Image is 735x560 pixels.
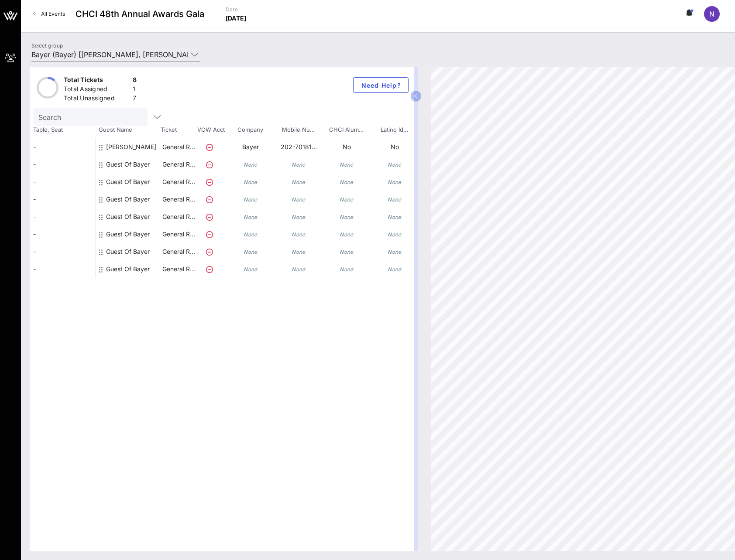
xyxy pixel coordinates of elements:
[388,231,402,238] i: None
[704,6,720,22] div: N
[30,126,95,134] span: Table, Seat
[64,75,129,86] div: Total Tickets
[244,266,258,273] i: None
[361,82,401,89] span: Need Help?
[161,260,196,278] p: General R…
[30,225,95,243] div: -
[340,249,354,255] i: None
[226,14,247,23] p: [DATE]
[30,208,95,225] div: -
[196,126,226,134] span: VOW Acct
[161,243,196,260] p: General R…
[106,191,150,208] div: Guest Of Bayer
[161,208,196,225] p: General R…
[292,196,306,203] i: None
[133,75,137,86] div: 8
[292,249,306,255] i: None
[30,191,95,208] div: -
[371,138,419,156] p: No
[388,179,402,185] i: None
[322,126,370,134] span: CHCI Alum…
[41,10,65,17] span: All Events
[323,138,371,156] p: No
[161,156,196,173] p: General R…
[388,161,402,168] i: None
[30,173,95,191] div: -
[340,214,354,220] i: None
[275,138,323,156] p: 202-70181…
[30,260,95,278] div: -
[133,85,137,96] div: 1
[709,10,714,18] span: N
[106,260,150,278] div: Guest Of Bayer
[226,126,274,134] span: Company
[30,156,95,173] div: -
[161,126,196,134] span: Ticket
[340,266,354,273] i: None
[161,191,196,208] p: General R…
[95,126,161,134] span: Guest Name
[76,7,204,20] span: CHCI 48th Annual Awards Gala
[292,179,306,185] i: None
[340,161,354,168] i: None
[30,243,95,260] div: -
[28,7,70,21] a: All Events
[106,243,150,260] div: Guest Of Bayer
[274,126,322,134] span: Mobile Nu…
[133,94,137,105] div: 7
[340,179,354,185] i: None
[292,214,306,220] i: None
[161,225,196,243] p: General R…
[30,138,95,156] div: -
[106,173,150,191] div: Guest Of Bayer
[64,94,129,105] div: Total Unassigned
[292,231,306,238] i: None
[388,249,402,255] i: None
[292,161,306,168] i: None
[244,196,258,203] i: None
[161,173,196,191] p: General R…
[244,249,258,255] i: None
[340,196,354,203] i: None
[388,214,402,220] i: None
[244,231,258,238] i: None
[106,225,150,243] div: Guest Of Bayer
[353,77,409,93] button: Need Help?
[244,214,258,220] i: None
[244,179,258,185] i: None
[340,231,354,238] i: None
[292,266,306,273] i: None
[388,266,402,273] i: None
[227,138,275,156] p: Bayer
[388,196,402,203] i: None
[64,85,129,96] div: Total Assigned
[244,161,258,168] i: None
[226,5,247,14] p: Date
[161,138,196,156] p: General R…
[370,126,418,134] span: Latino Id…
[106,156,150,173] div: Guest Of Bayer
[106,208,150,225] div: Guest Of Bayer
[106,138,156,163] div: Erick Lutt
[31,42,63,49] label: Select group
